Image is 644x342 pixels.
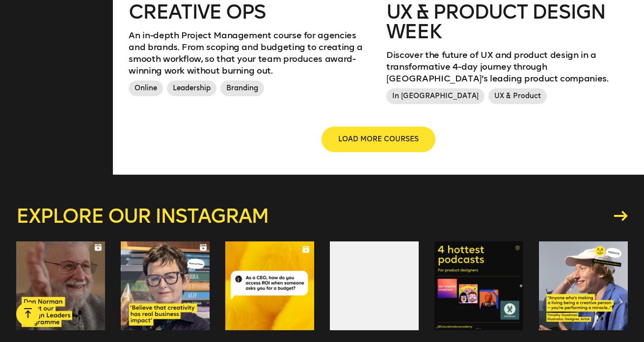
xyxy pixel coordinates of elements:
span: Online [129,80,163,96]
span: UX & Product [488,88,547,104]
p: An in-depth Project Management course for agencies and brands. From scoping and budgeting to crea... [129,29,370,77]
span: LOAD MORE COURSES [338,134,419,144]
a: Explore our instagram [16,206,628,226]
h2: UX & Product Design Week [386,2,628,41]
button: LOAD MORE COURSES [322,128,434,151]
h2: Creative Ops [129,2,370,22]
p: Discover the future of UX and product design in a transformative 4-day journey through [GEOGRAPHI... [386,49,628,84]
span: Leadership [167,80,216,96]
span: Branding [220,80,264,96]
span: In [GEOGRAPHIC_DATA] [386,88,484,104]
